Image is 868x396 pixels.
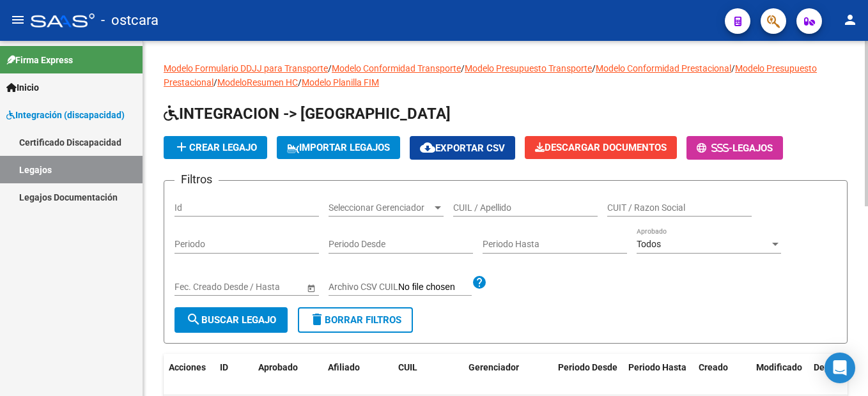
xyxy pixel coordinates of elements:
[694,354,751,396] datatable-header-cell: Creado
[217,77,298,88] a: ModeloResumen HC
[309,314,401,326] span: Borrar Filtros
[304,281,318,294] button: Open calendar
[329,202,432,213] span: Seleccionar Gerenciador
[825,353,855,383] div: Open Intercom Messenger
[174,139,189,155] mat-icon: add
[101,6,159,34] span: - ostcara
[751,354,809,396] datatable-header-cell: Modificado
[164,105,451,123] span: INTEGRACION -> [GEOGRAPHIC_DATA]
[596,63,731,73] a: Modelo Conformidad Prestacional
[169,362,206,372] span: Acciones
[298,307,413,333] button: Borrar Filtros
[637,239,661,249] span: Todos
[287,142,390,153] span: IMPORTAR LEGAJOS
[697,142,732,154] span: -
[398,282,472,293] input: Archivo CSV CUIL
[814,362,867,372] span: Dependencia
[525,136,677,159] button: Descargar Documentos
[6,108,125,122] span: Integración (discapacidad)
[393,354,463,396] datatable-header-cell: CUIL
[732,142,773,154] span: Legajos
[420,142,505,154] span: Exportar CSV
[463,354,553,396] datatable-header-cell: Gerenciador
[472,275,487,290] mat-icon: help
[258,362,298,372] span: Aprobado
[186,314,276,326] span: Buscar Legajo
[628,362,686,372] span: Periodo Hasta
[420,140,435,155] mat-icon: cloud_download
[756,362,802,372] span: Modificado
[332,63,461,73] a: Modelo Conformidad Transporte
[553,354,623,396] datatable-header-cell: Periodo Desde
[329,282,398,292] span: Archivo CSV CUIL
[686,136,783,160] button: -Legajos
[842,12,858,27] mat-icon: person
[215,354,253,396] datatable-header-cell: ID
[328,362,360,372] span: Afiliado
[302,77,379,88] a: Modelo Planilla FIM
[164,63,328,73] a: Modelo Formulario DDJJ para Transporte
[10,12,26,27] mat-icon: menu
[232,282,295,293] input: Fecha fin
[164,354,215,396] datatable-header-cell: Acciones
[309,312,325,327] mat-icon: delete
[174,171,219,188] h3: Filtros
[174,282,221,293] input: Fecha inicio
[398,362,417,372] span: CUIL
[558,362,617,372] span: Periodo Desde
[174,142,257,153] span: Crear Legajo
[699,362,728,372] span: Creado
[410,136,515,160] button: Exportar CSV
[6,53,73,67] span: Firma Express
[623,354,694,396] datatable-header-cell: Periodo Hasta
[186,312,201,327] mat-icon: search
[323,354,393,396] datatable-header-cell: Afiliado
[253,354,304,396] datatable-header-cell: Aprobado
[469,362,519,372] span: Gerenciador
[465,63,592,73] a: Modelo Presupuesto Transporte
[174,307,288,333] button: Buscar Legajo
[6,80,39,95] span: Inicio
[220,362,228,372] span: ID
[277,136,400,159] button: IMPORTAR LEGAJOS
[535,142,667,153] span: Descargar Documentos
[164,136,267,159] button: Crear Legajo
